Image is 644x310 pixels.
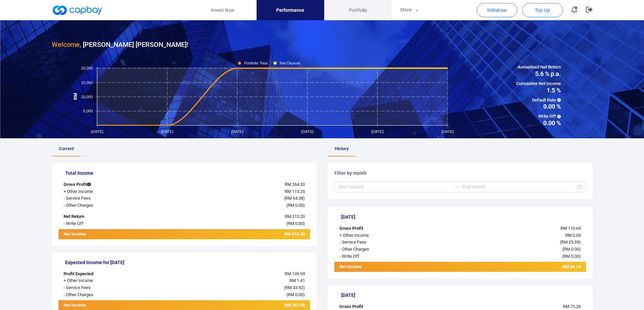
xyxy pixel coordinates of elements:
span: RM 0.00 [564,254,579,259]
h5: [DATE] [341,292,586,298]
span: RM 110.60 [560,226,581,231]
span: History [335,146,349,151]
span: RM 0.00 [288,203,303,208]
span: RM 313.20 [285,214,305,219]
tspan: [DATE] [371,130,383,134]
span: swap-right [454,184,460,190]
div: + Other Income [58,188,163,195]
tspan: Net Deposit [280,61,300,65]
span: Portfolio [349,6,367,14]
span: Annualised Net Return [516,64,561,71]
div: ( ) [163,291,310,299]
div: + Other Income [58,277,163,284]
div: ( ) [163,220,310,227]
div: - Other Charges [334,246,439,253]
span: RM 264.33 [285,182,305,187]
div: ( ) [439,253,586,260]
tspan: 20,000 [81,66,93,70]
div: Profit Expected [58,271,163,278]
span: 5.6 % p.a. [516,71,561,77]
h3: [PERSON_NAME] [PERSON_NAME] ! [52,39,188,50]
span: 0.00 % [516,120,561,126]
span: RM 33.92 [285,285,303,290]
div: Net Income [334,263,439,272]
span: RM 0.09 [565,233,581,238]
tspan: 10,000 [81,95,93,99]
span: RM 139.59 [285,271,305,276]
span: RM 113.25 [285,189,305,194]
div: ( ) [163,195,310,202]
h5: Filter by month [334,170,586,176]
span: RM 107.08 [284,303,305,308]
span: Default Rate [516,97,561,104]
span: to [454,184,460,190]
tspan: [DATE] [161,130,173,134]
span: Welcome, [52,40,81,49]
span: Top Up [535,7,550,13]
input: End month [462,183,576,191]
div: - Write Off [58,220,163,227]
div: - Service Fees [334,239,439,246]
div: - Service Fees [58,195,163,202]
div: ( ) [439,239,586,246]
span: RM 75.26 [563,304,581,309]
span: RM 313.20 [284,231,305,236]
h5: [DATE] [341,214,586,220]
tspan: RM [73,93,78,100]
div: + Other Income [334,232,439,239]
span: Cumulative Net Income [516,80,561,87]
span: 1.5 % [516,87,561,93]
div: ( ) [439,246,586,253]
div: ( ) [163,202,310,209]
tspan: Portfolio Total [244,61,268,65]
tspan: 5,000 [83,109,93,113]
button: Withdraw [477,3,517,17]
button: Top Up [522,3,563,17]
tspan: [DATE] [231,130,243,134]
span: RM 0.00 [288,221,303,226]
span: RM 0.00 [564,247,579,252]
span: Performance [276,6,304,14]
input: Start month [338,183,452,191]
tspan: 15,000 [81,80,93,84]
div: - Other Charges [58,202,163,209]
div: - Other Charges [58,291,163,299]
span: RM 84.74 [563,264,581,269]
div: Gross Profit [334,225,439,232]
div: Net Return [58,213,163,220]
div: ( ) [163,284,310,291]
span: RM 25.95 [561,239,579,245]
h5: Total Income [65,170,310,176]
div: Net Income [58,231,163,239]
tspan: [DATE] [301,130,313,134]
div: - Write Off [334,253,439,260]
span: RM 64.38 [285,196,303,201]
h5: Expected Income for [DATE] [65,259,310,265]
span: 0.00 % [516,104,561,110]
span: RM 0.00 [288,292,303,297]
div: - Service Fees [58,284,163,291]
tspan: [DATE] [441,130,453,134]
div: Gross Profit [58,181,163,188]
span: Write Off [516,113,561,120]
span: RM 1.41 [289,278,305,283]
span: Current [59,146,74,151]
tspan: [DATE] [91,130,103,134]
